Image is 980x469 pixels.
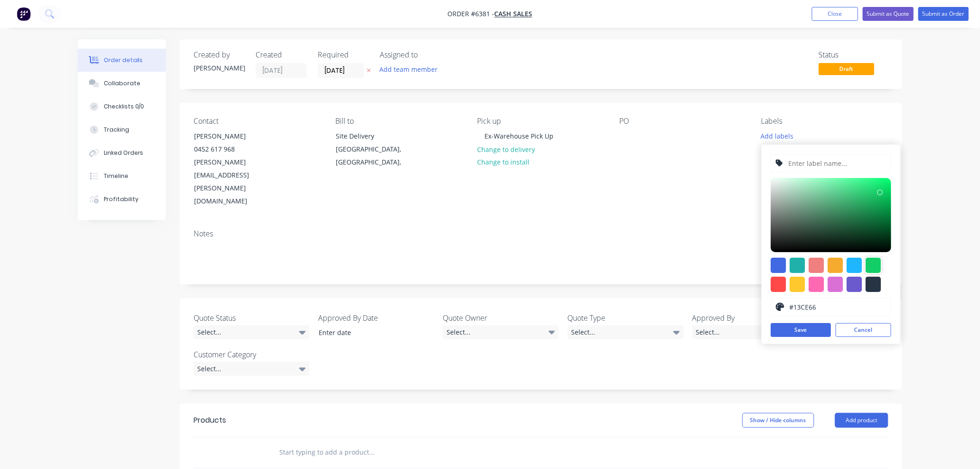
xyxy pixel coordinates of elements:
div: #ff4949 [771,277,786,292]
div: Notes [194,229,888,238]
div: Labels [761,117,888,126]
button: Submit as Order [918,7,969,21]
button: Close [812,7,858,21]
div: Select... [443,325,559,339]
div: #4169e1 [771,258,786,273]
div: Profitability [104,195,138,203]
div: Select... [194,362,309,376]
div: Products [194,415,226,426]
span: Draft [819,63,874,75]
div: #1fb6ff [847,258,862,273]
button: Order details [78,49,166,72]
button: Checklists 0/0 [78,95,166,118]
button: Show / Hide columns [742,413,814,428]
label: Customer Category [194,349,309,360]
div: Checklists 0/0 [104,102,144,111]
button: Change to install [472,156,534,168]
label: Approved By Date [318,312,434,323]
div: Assigned to [380,51,472,59]
div: Pick up [477,117,604,126]
label: Quote Type [568,312,684,323]
div: #20b2aa [790,258,805,273]
div: #f08080 [809,258,824,273]
div: Site Delivery [336,130,413,143]
div: PO [619,117,746,126]
div: [GEOGRAPHIC_DATA], [GEOGRAPHIC_DATA], [336,143,413,169]
div: Select... [194,325,309,339]
div: #6a5acd [847,277,862,292]
button: Cancel [836,323,891,337]
div: Select... [692,325,808,339]
div: #ff69b4 [809,277,824,292]
div: Linked Orders [104,149,144,157]
span: Order #6381 - [448,10,495,19]
div: 0452 617 968 [194,143,271,156]
div: [PERSON_NAME]0452 617 968[PERSON_NAME][EMAIL_ADDRESS][PERSON_NAME][DOMAIN_NAME] [186,129,279,208]
button: Add team member [375,63,443,76]
div: Tracking [104,126,129,134]
div: Select... [568,325,684,339]
button: Submit as Quote [863,7,914,21]
div: [PERSON_NAME] [194,130,271,143]
button: Add product [835,413,888,428]
button: Tracking [78,118,166,141]
div: #f6ab2f [828,258,843,273]
div: Created by [194,51,245,59]
div: Status [819,51,888,59]
div: #ffc82c [790,277,805,292]
a: Cash Sales [495,10,533,19]
button: Collaborate [78,72,166,95]
div: Timeline [104,172,128,180]
div: Ex-Warehouse Pick Up [477,129,561,143]
div: Created [256,51,307,59]
div: Required [318,51,369,59]
input: Enter label name... [788,154,886,172]
div: [PERSON_NAME][EMAIL_ADDRESS][PERSON_NAME][DOMAIN_NAME] [194,156,271,208]
input: Enter date [312,326,427,340]
div: #13ce66 [866,258,881,273]
input: Start typing to add a product... [279,443,464,462]
div: #da70d6 [828,277,843,292]
div: [PERSON_NAME] [194,63,245,73]
button: Timeline [78,165,166,188]
button: Change to delivery [472,143,540,155]
label: Quote Status [194,312,309,323]
div: #273444 [866,277,881,292]
button: Save [771,323,831,337]
button: Add labels [756,129,798,142]
label: Quote Owner [443,312,559,323]
div: Order details [104,56,143,64]
div: Site Delivery[GEOGRAPHIC_DATA], [GEOGRAPHIC_DATA], [328,129,421,169]
button: Linked Orders [78,141,166,165]
label: Approved By [692,312,808,323]
div: Contact [194,117,320,126]
button: Add team member [380,63,443,76]
button: Profitability [78,188,166,211]
div: Collaborate [104,79,140,88]
img: Factory [17,7,31,21]
div: Bill to [335,117,462,126]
